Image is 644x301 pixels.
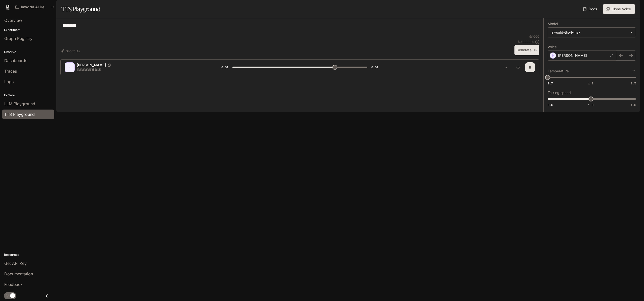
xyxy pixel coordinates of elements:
[77,68,209,72] p: 你你你你要跳舞吗
[61,4,100,14] h1: TTS Playground
[534,49,537,52] p: ⌘⏎
[631,81,636,85] span: 1.5
[548,28,636,37] div: inworld-tts-1-max
[60,47,82,55] button: Shortcuts
[21,5,49,9] p: Inworld AI Demos
[77,63,106,68] p: [PERSON_NAME]
[548,45,557,49] p: Voice
[548,103,553,107] span: 0.5
[603,4,635,14] button: Clone Voice
[518,40,534,44] p: $ 0.000090
[548,81,553,85] span: 0.7
[548,69,569,73] p: Temperature
[582,4,599,14] a: Docs
[529,34,539,39] p: 9 / 1000
[513,62,523,72] button: Inspect
[588,81,593,85] span: 1.1
[501,62,511,72] button: Download audio
[514,45,539,55] button: Generate⌘⏎
[558,53,587,58] p: [PERSON_NAME]
[371,65,378,70] span: 0:01
[630,68,636,74] button: Reset to default
[221,65,228,70] span: 0:01
[13,2,57,12] button: All workspaces
[548,91,571,94] p: Talking speed
[106,64,113,67] button: Copy Voice ID
[548,22,558,26] p: Model
[66,63,74,71] div: J
[588,103,593,107] span: 1.0
[551,30,628,35] div: inworld-tts-1-max
[631,103,636,107] span: 1.5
